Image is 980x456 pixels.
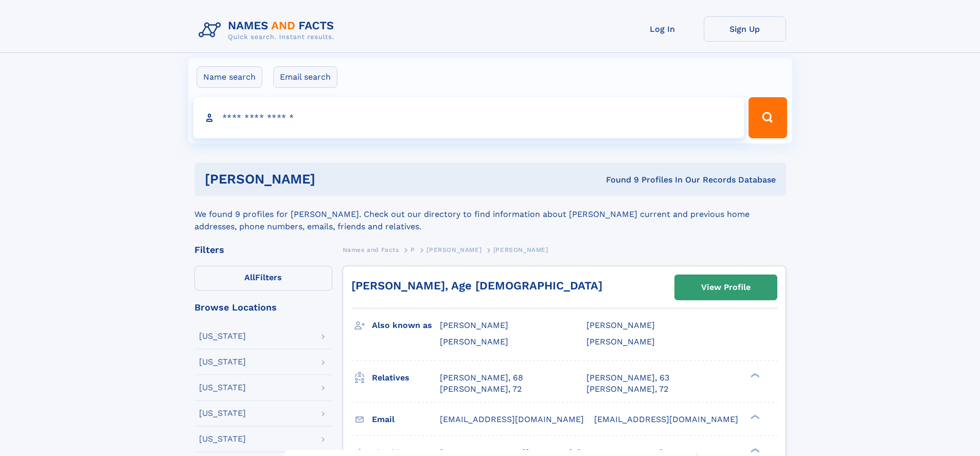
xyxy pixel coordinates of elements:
[411,246,415,253] span: P
[197,66,262,88] label: Name search
[748,447,760,453] div: ❯
[199,409,246,417] div: [US_STATE]
[675,275,777,300] a: View Profile
[426,246,482,253] span: [PERSON_NAME]
[586,337,655,346] span: [PERSON_NAME]
[440,320,508,330] span: [PERSON_NAME]
[748,413,760,420] div: ❯
[194,196,786,233] div: We found 9 profiles for [PERSON_NAME]. Check out our directory to find information about [PERSON_...
[440,384,522,395] a: [PERSON_NAME], 72
[372,317,440,334] h3: Also known as
[621,16,704,42] a: Log In
[701,276,751,299] div: View Profile
[343,243,399,256] a: Names and Facts
[244,272,255,282] span: All
[586,384,668,395] a: [PERSON_NAME], 72
[372,411,440,428] h3: Email
[586,320,655,330] span: [PERSON_NAME]
[440,337,508,346] span: [PERSON_NAME]
[440,372,523,384] a: [PERSON_NAME], 68
[749,97,787,138] button: Search Button
[194,303,332,312] div: Browse Locations
[194,16,343,44] img: Logo Names and Facts
[704,16,786,42] a: Sign Up
[199,332,246,340] div: [US_STATE]
[372,369,440,387] h3: Relatives
[586,372,669,384] a: [PERSON_NAME], 63
[351,279,602,292] a: [PERSON_NAME], Age [DEMOGRAPHIC_DATA]
[199,384,246,392] div: [US_STATE]
[493,246,548,253] span: [PERSON_NAME]
[440,414,584,424] span: [EMAIL_ADDRESS][DOMAIN_NAME]
[205,173,461,186] h1: [PERSON_NAME]
[273,66,337,88] label: Email search
[194,266,332,290] label: Filters
[748,372,760,378] div: ❯
[460,174,776,186] div: Found 9 Profiles In Our Records Database
[199,435,246,443] div: [US_STATE]
[426,243,482,256] a: [PERSON_NAME]
[193,97,744,138] input: search input
[199,358,246,366] div: [US_STATE]
[594,414,738,424] span: [EMAIL_ADDRESS][DOMAIN_NAME]
[194,245,332,254] div: Filters
[411,243,415,256] a: P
